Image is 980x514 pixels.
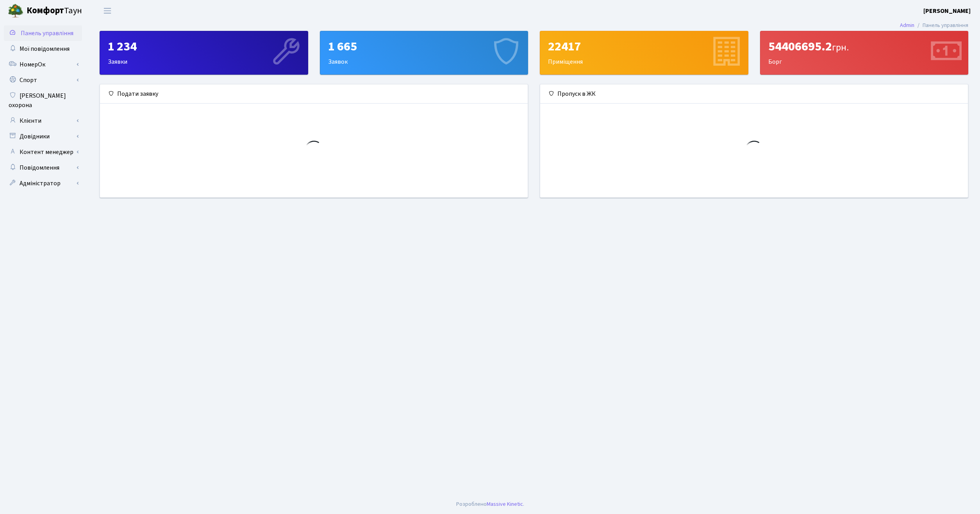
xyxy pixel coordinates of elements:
a: Адміністратор [4,176,82,191]
a: НомерОк [4,57,82,72]
a: 22417Приміщення [540,31,748,75]
div: 54406695.2 [768,39,960,54]
div: 1 665 [328,39,520,54]
a: Admin [900,21,914,29]
div: Подати заявку [100,84,528,104]
a: Клієнти [4,113,82,129]
a: 1 665Заявок [320,31,528,75]
div: Борг [760,31,968,74]
a: Контент менеджер [4,144,82,160]
a: Massive Kinetic [487,500,523,508]
div: Приміщення [540,31,748,74]
a: Панель управління [4,25,82,41]
button: Переключити навігацію [98,4,117,17]
b: [PERSON_NAME] [923,7,971,15]
span: Мої повідомлення [20,45,70,53]
a: Повідомлення [4,160,82,176]
span: грн. [832,41,849,54]
a: 1 234Заявки [100,31,308,75]
img: logo.png [8,3,23,19]
div: 1 234 [108,39,300,54]
span: Таун [27,4,82,18]
div: Розроблено . [456,500,524,509]
a: Мої повідомлення [4,41,82,57]
div: Пропуск в ЖК [540,84,968,104]
b: Комфорт [27,4,64,17]
a: Довідники [4,129,82,144]
div: Заявок [320,31,528,74]
div: Заявки [100,31,308,74]
li: Панель управління [914,21,968,30]
a: Спорт [4,72,82,88]
span: Панель управління [21,29,73,38]
a: [PERSON_NAME] охорона [4,88,82,113]
div: 22417 [548,39,740,54]
a: [PERSON_NAME] [923,6,971,16]
nav: breadcrumb [888,17,980,34]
